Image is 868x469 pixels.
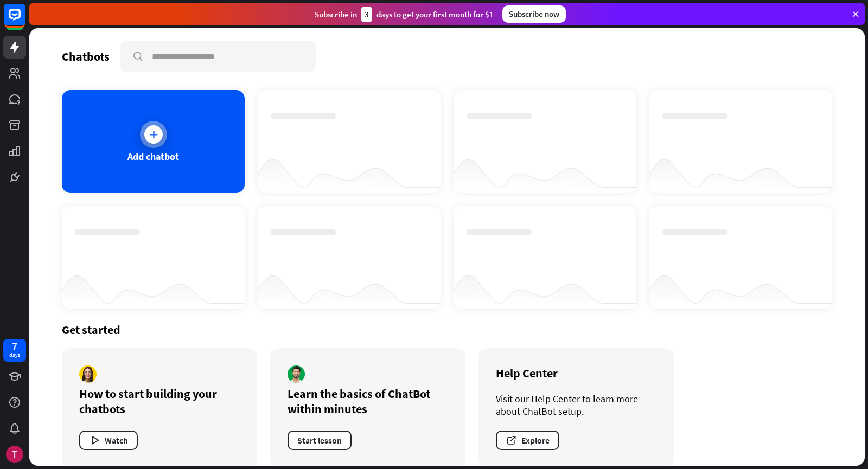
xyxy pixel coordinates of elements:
[9,4,41,37] button: Open LiveChat chat widget
[127,150,179,163] div: Add chatbot
[12,342,17,351] div: 7
[288,365,305,383] img: author
[288,386,448,416] div: Learn the basics of ChatBot within minutes
[3,339,26,362] a: 7 days
[496,393,656,417] div: Visit our Help Center to learn more about ChatBot setup.
[62,322,832,337] div: Get started
[496,365,656,381] div: Help Center
[315,7,494,22] div: Subscribe in days to get your first month for $1
[62,49,110,64] div: Chatbots
[79,386,240,416] div: How to start building your chatbots
[79,431,138,450] button: Watch
[361,7,372,22] div: 3
[502,5,566,23] div: Subscribe now
[288,431,352,450] button: Start lesson
[9,351,20,359] div: days
[496,431,559,450] button: Explore
[79,365,97,383] img: author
